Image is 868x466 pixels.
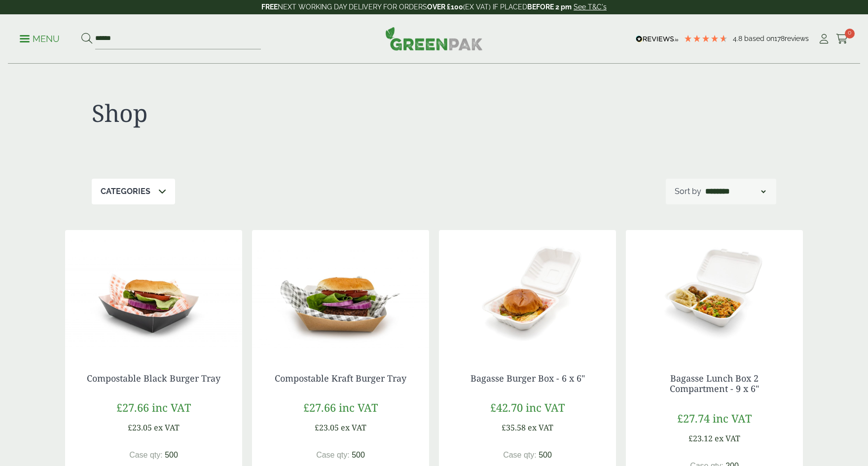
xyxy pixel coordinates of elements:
[539,451,552,459] span: 500
[339,400,378,415] span: inc VAT
[385,27,483,50] img: GreenPak Supplies
[128,422,152,433] span: £23.05
[684,34,728,43] div: 4.78 Stars
[836,32,848,46] a: 0
[774,35,785,42] span: 178
[744,35,774,42] span: Based on
[675,186,701,197] p: Sort by
[490,400,523,415] span: £42.70
[315,422,339,433] span: £23.05
[713,411,752,426] span: inc VAT
[316,451,350,459] span: Case qty:
[688,433,713,444] span: £23.12
[341,422,366,433] span: ex VAT
[116,400,149,415] span: £27.66
[626,230,803,353] img: 2320028AA Bagasse lunch box 2 compartment open with food
[715,433,740,444] span: ex VAT
[152,400,191,415] span: inc VAT
[87,372,220,384] a: Compostable Black Burger Tray
[818,34,830,44] i: My Account
[527,3,572,11] strong: BEFORE 2 pm
[352,451,365,459] span: 500
[733,35,744,42] span: 4.8
[275,372,406,384] a: Compostable Kraft Burger Tray
[845,29,855,39] span: 0
[101,186,150,197] p: Categories
[677,411,710,426] span: £27.74
[526,400,565,415] span: inc VAT
[439,230,616,353] img: 2420009 Bagasse Burger Box open with food
[65,230,242,353] img: black burger tray
[129,451,163,459] span: Case qty:
[252,230,429,353] img: IMG_5665
[165,451,178,459] span: 500
[528,422,553,433] span: ex VAT
[636,36,679,42] img: REVIEWS.io
[836,34,848,44] i: Cart
[703,186,767,197] select: Shop order
[92,99,434,127] h1: Shop
[670,372,759,395] a: Bagasse Lunch Box 2 Compartment - 9 x 6"
[574,3,607,11] a: See T&C's
[20,33,60,43] a: Menu
[154,422,180,433] span: ex VAT
[502,422,526,433] span: £35.58
[303,400,336,415] span: £27.66
[470,372,585,384] a: Bagasse Burger Box - 6 x 6"
[20,33,60,45] p: Menu
[785,35,809,42] span: reviews
[427,3,463,11] strong: OVER £100
[503,451,537,459] span: Case qty:
[261,3,278,11] strong: FREE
